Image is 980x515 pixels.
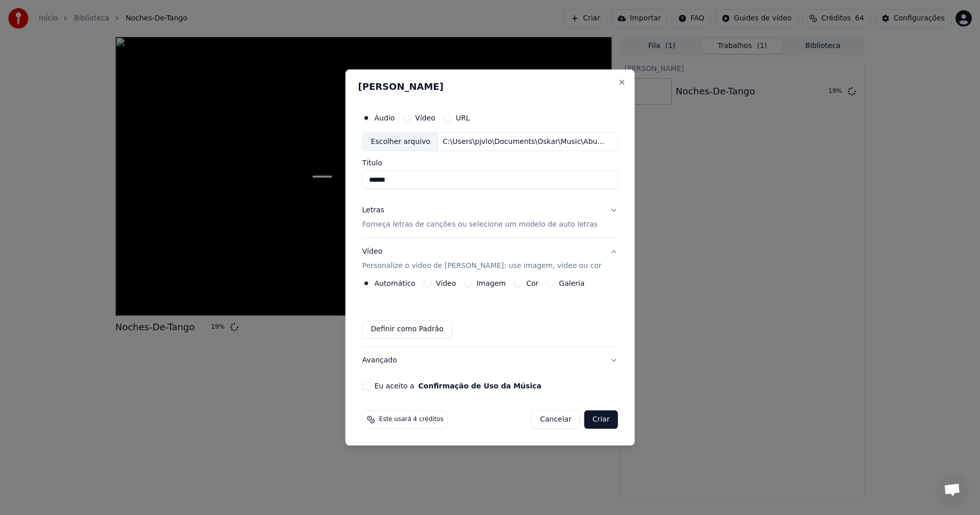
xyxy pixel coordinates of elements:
label: Áudio [375,114,395,121]
span: Este usará 4 créditos [379,415,444,424]
div: Letras [362,206,384,216]
button: VídeoPersonalize o vídeo de [PERSON_NAME]: use imagem, vídeo ou cor [362,239,618,280]
label: Automático [375,280,415,287]
p: Personalize o vídeo de [PERSON_NAME]: use imagem, vídeo ou cor [362,261,602,271]
div: C:\Users\pjvlo\Documents\Oskar\Music\Abused\Abused.wav [438,137,612,147]
label: Cor [526,280,538,287]
button: Criar [584,410,618,429]
label: Imagem [476,280,505,287]
label: Título [362,160,618,167]
button: Eu aceito a [419,382,542,389]
p: Forneça letras de canções ou selecione um modelo de auto letras [362,220,598,230]
button: Definir como Padrão [362,320,452,338]
label: Galeria [559,280,584,287]
h2: [PERSON_NAME] [358,82,622,91]
button: Avançado [362,347,618,374]
label: Vídeo [436,280,456,287]
button: LetrasForneça letras de canções ou selecione um modelo de auto letras [362,198,618,238]
label: Eu aceito a [375,382,542,389]
div: Escolher arquivo [363,133,439,151]
label: URL [456,114,470,121]
div: Vídeo [362,247,602,272]
div: VídeoPersonalize o vídeo de [PERSON_NAME]: use imagem, vídeo ou cor [362,279,618,347]
label: Vídeo [415,114,435,121]
button: Cancelar [531,410,580,429]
